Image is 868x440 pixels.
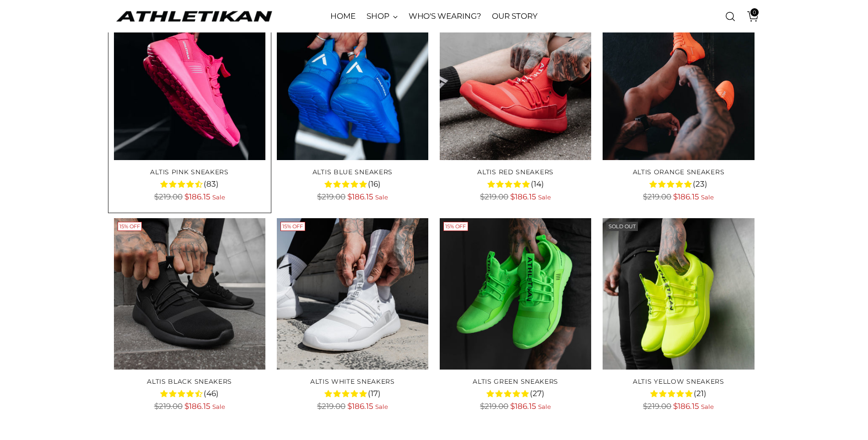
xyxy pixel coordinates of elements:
[740,7,759,26] a: Open cart modal
[347,402,373,411] span: $186.15
[480,192,508,201] span: $219.00
[147,377,232,386] a: ALTIS Black Sneakers
[603,218,754,370] img: ALTIS Yellow Sneakers
[477,168,554,176] a: ALTIS Red Sneakers
[440,218,591,370] img: ALTIS Green Sneakers
[204,388,219,400] span: (46)
[277,178,428,190] div: 4.8 rating (16 votes)
[330,6,356,27] a: HOME
[310,377,395,386] a: ALTIS White Sneakers
[347,192,373,201] span: $186.15
[375,403,388,410] span: Sale
[440,178,591,190] div: 4.7 rating (14 votes)
[673,192,699,201] span: $186.15
[643,402,671,411] span: $219.00
[154,402,183,411] span: $219.00
[693,178,707,190] span: (23)
[277,218,428,370] a: ALTIS White Sneakers
[277,387,428,399] div: 4.8 rating (17 votes)
[510,192,536,201] span: $186.15
[114,218,265,370] img: ALTIS Black Sneakers
[317,402,345,411] span: $219.00
[530,388,545,400] span: (27)
[721,7,739,26] a: Open search modal
[212,193,225,201] span: Sale
[204,178,219,190] span: (83)
[277,218,428,370] img: tattooed guy putting on his white casual sneakers
[212,403,225,410] span: Sale
[184,192,210,201] span: $186.15
[114,9,274,23] a: ATHLETIKAN
[701,193,714,201] span: Sale
[368,178,381,190] span: (16)
[538,403,551,410] span: Sale
[701,403,714,410] span: Sale
[473,377,558,386] a: ALTIS Green Sneakers
[694,388,706,400] span: (21)
[409,6,481,27] a: WHO'S WEARING?
[367,6,398,27] a: SHOP
[480,402,508,411] span: $219.00
[750,8,759,16] span: 0
[114,387,265,399] div: 4.4 rating (46 votes)
[603,178,754,190] div: 4.8 rating (23 votes)
[114,178,265,190] div: 4.3 rating (83 votes)
[150,168,228,176] a: ALTIS Pink Sneakers
[154,192,183,201] span: $219.00
[633,168,725,176] a: ALTIS Orange Sneakers
[440,387,591,399] div: 4.9 rating (27 votes)
[633,377,724,386] a: ALTIS Yellow Sneakers
[313,168,393,176] a: ALTIS Blue Sneakers
[643,192,671,201] span: $219.00
[531,178,544,190] span: (14)
[317,192,345,201] span: $219.00
[603,387,754,399] div: 4.6 rating (21 votes)
[277,9,428,160] img: ALTIS Blue Sneakers
[492,6,537,27] a: OUR STORY
[538,193,551,201] span: Sale
[368,388,381,400] span: (17)
[375,193,388,201] span: Sale
[603,9,754,160] img: ALTIS Orange Sneakers
[510,402,536,411] span: $186.15
[184,402,210,411] span: $186.15
[440,9,591,160] img: ALTIS Red Sneakers
[114,9,265,160] img: ALTIS Pink Sneakers
[673,402,699,411] span: $186.15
